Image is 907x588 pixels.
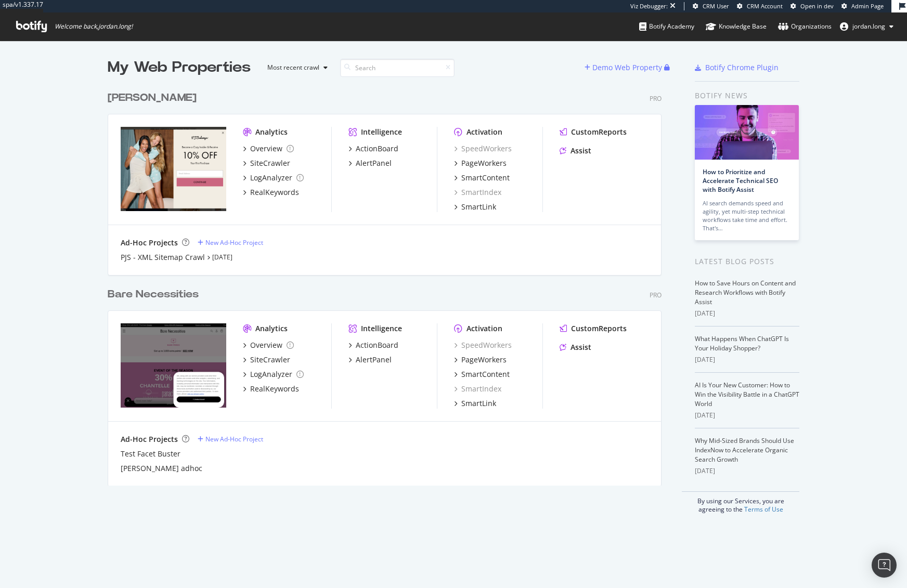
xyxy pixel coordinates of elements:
[791,2,834,10] a: Open in dev
[778,21,832,32] div: Organizations
[454,355,507,365] a: PageWorkers
[630,2,668,10] div: Viz Debugger:
[121,252,205,263] a: PJS - XML Sitemap Crawl
[639,21,694,32] div: Botify Academy
[872,553,897,578] div: Open Intercom Messenger
[198,238,263,247] a: New Ad-Hoc Project
[778,12,832,41] a: Organizations
[250,369,292,380] div: LogAnalyzer
[255,127,288,137] div: Analytics
[121,127,226,211] img: www.pjsalvage.com
[650,291,662,299] div: Pro
[243,143,294,154] a: Overview
[121,463,202,474] div: [PERSON_NAME] adhoc
[682,491,799,514] div: By using our Services, you are agreeing to the
[703,199,791,232] div: AI search demands speed and agility, yet multi-step technical workflows take time and effort. Tha...
[461,369,510,380] div: SmartContent
[250,158,290,168] div: SiteCrawler
[454,340,512,350] a: SpeedWorkers
[461,355,507,365] div: PageWorkers
[461,202,496,212] div: SmartLink
[744,505,783,514] a: Terms of Use
[695,256,799,267] div: Latest Blog Posts
[737,2,783,10] a: CRM Account
[467,127,502,137] div: Activation
[348,143,398,154] a: ActionBoard
[356,355,392,365] div: AlertPanel
[695,334,789,352] a: What Happens When ChatGPT Is Your Holiday Shopper?
[747,2,783,10] span: CRM Account
[361,127,402,137] div: Intelligence
[695,105,799,160] img: How to Prioritize and Accelerate Technical SEO with Botify Assist
[108,78,670,486] div: grid
[108,90,197,106] div: [PERSON_NAME]
[243,355,290,365] a: SiteCrawler
[454,173,510,183] a: SmartContent
[639,12,694,41] a: Botify Academy
[361,323,402,334] div: Intelligence
[592,62,662,73] div: Demo Web Property
[205,435,263,443] div: New Ad-Hoc Project
[356,340,398,350] div: ActionBoard
[650,94,662,103] div: Pro
[454,158,507,168] a: PageWorkers
[108,57,251,78] div: My Web Properties
[851,2,884,10] span: Admin Page
[695,436,794,464] a: Why Mid-Sized Brands Should Use IndexNow to Accelerate Organic Search Growth
[703,167,778,194] a: How to Prioritize and Accelerate Technical SEO with Botify Assist
[243,369,304,380] a: LogAnalyzer
[461,398,496,409] div: SmartLink
[259,59,332,76] button: Most recent crawl
[243,384,299,394] a: RealKeywords
[695,90,799,101] div: Botify news
[705,62,779,73] div: Botify Chrome Plugin
[255,323,288,334] div: Analytics
[560,342,591,352] a: Assist
[571,127,627,137] div: CustomReports
[703,2,729,10] span: CRM User
[108,287,203,302] a: Bare Necessities
[356,143,398,154] div: ActionBoard
[250,384,299,394] div: RealKeywords
[55,22,133,31] span: Welcome back, jordan.long !
[348,158,392,168] a: AlertPanel
[198,435,263,443] a: New Ad-Hoc Project
[121,323,226,408] img: Bare Necessities
[348,355,392,365] a: AlertPanel
[695,381,799,408] a: AI Is Your New Customer: How to Win the Visibility Battle in a ChatGPT World
[250,143,282,154] div: Overview
[695,466,799,476] div: [DATE]
[340,59,455,77] input: Search
[571,323,627,334] div: CustomReports
[454,398,496,409] a: SmartLink
[454,143,512,154] a: SpeedWorkers
[108,90,201,106] a: [PERSON_NAME]
[461,173,510,183] div: SmartContent
[706,12,767,41] a: Knowledge Base
[121,238,178,248] div: Ad-Hoc Projects
[243,173,304,183] a: LogAnalyzer
[267,64,319,71] div: Most recent crawl
[832,18,902,35] button: jordan.long
[250,187,299,198] div: RealKeywords
[695,355,799,364] div: [DATE]
[560,323,627,334] a: CustomReports
[356,158,392,168] div: AlertPanel
[852,22,885,31] span: jordan.long
[121,434,178,445] div: Ad-Hoc Projects
[243,340,294,350] a: Overview
[585,59,664,76] button: Demo Web Property
[454,187,501,198] a: SmartIndex
[695,62,779,73] a: Botify Chrome Plugin
[121,449,180,459] a: Test Facet Buster
[461,158,507,168] div: PageWorkers
[454,384,501,394] a: SmartIndex
[250,355,290,365] div: SiteCrawler
[800,2,834,10] span: Open in dev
